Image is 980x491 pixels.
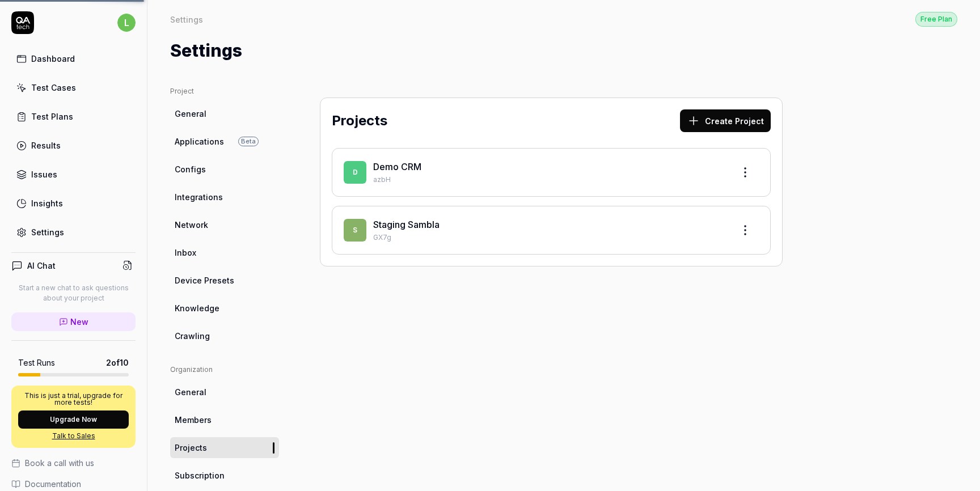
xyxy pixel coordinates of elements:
span: Documentation [25,478,81,490]
span: Network [175,219,208,231]
span: Book a call with us [25,457,94,469]
div: Issues [31,168,57,180]
div: Insights [31,197,63,209]
div: Test Cases [31,82,76,94]
span: Subscription [175,469,225,481]
a: Crawling [170,325,279,346]
a: Inbox [170,242,279,263]
span: General [175,386,206,398]
a: Integrations [170,187,279,208]
button: l [117,11,136,34]
a: Book a call with us [11,457,136,469]
span: 2 of 10 [106,357,129,369]
span: New [70,316,88,328]
a: Demo CRM [373,161,421,172]
p: azbH [373,175,725,185]
button: Free Plan [915,11,957,27]
a: Insights [11,192,136,214]
span: General [175,108,206,120]
div: Test Plans [31,111,73,122]
a: General [170,382,279,403]
p: GX7g [373,232,725,243]
a: Documentation [11,478,136,490]
span: Device Presets [175,274,234,286]
span: l [117,14,136,32]
span: Crawling [175,330,210,342]
div: Organization [170,365,279,375]
a: Staging Sambla [373,219,440,230]
button: Upgrade Now [18,410,129,429]
a: Test Plans [11,105,136,128]
a: Knowledge [170,298,279,319]
a: Device Presets [170,270,279,291]
a: Members [170,409,279,430]
span: Applications [175,136,224,147]
span: Knowledge [175,302,219,314]
p: Start a new chat to ask questions about your project [11,283,136,303]
a: Configs [170,159,279,180]
span: Integrations [175,191,223,203]
a: Network [170,214,279,235]
a: Settings [11,221,136,243]
a: Talk to Sales [18,431,129,441]
a: ApplicationsBeta [170,131,279,152]
p: This is just a trial, upgrade for more tests! [18,392,129,406]
h4: AI Chat [27,260,56,272]
h2: Projects [332,111,387,131]
button: Create Project [680,109,771,132]
a: Results [11,134,136,156]
a: New [11,312,136,331]
h1: Settings [170,38,242,64]
a: General [170,103,279,124]
div: Settings [31,226,64,238]
h5: Test Runs [18,358,55,368]
a: Projects [170,437,279,458]
span: Beta [238,137,259,146]
div: Dashboard [31,53,75,65]
div: Project [170,86,279,96]
span: Members [175,414,212,426]
div: Settings [170,14,203,25]
span: Configs [175,163,206,175]
a: Issues [11,163,136,185]
span: Inbox [175,247,196,259]
a: Test Cases [11,77,136,99]
div: Results [31,139,61,151]
span: D [344,161,366,184]
a: Subscription [170,465,279,486]
div: Free Plan [915,12,957,27]
a: Dashboard [11,48,136,70]
span: S [344,219,366,242]
span: Projects [175,442,207,454]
